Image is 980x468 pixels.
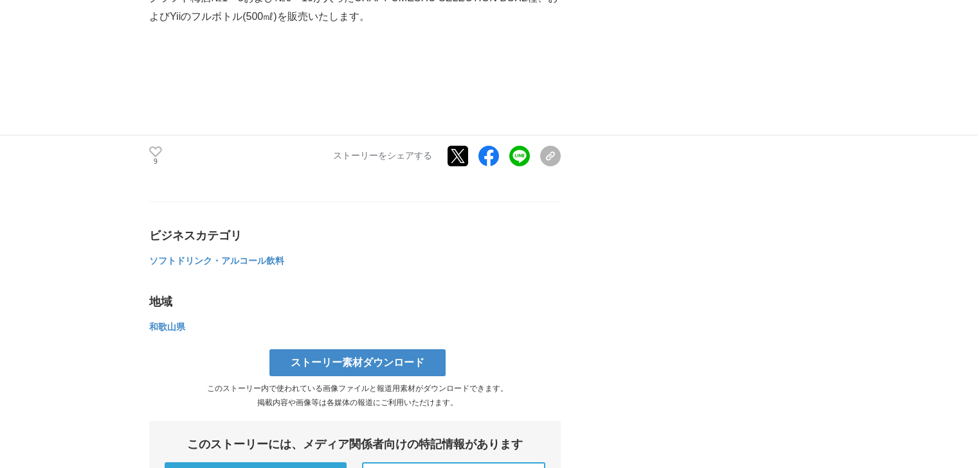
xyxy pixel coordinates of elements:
[149,381,566,410] p: このストーリー内で使われている画像ファイルと報道用素材がダウンロードできます。 掲載内容や画像等は各媒体の報道にご利用いただけます。
[269,349,446,376] a: ストーリー素材ダウンロード
[165,437,545,452] div: このストーリーには、メディア関係者向けの特記情報があります
[149,324,185,331] a: 和歌山県
[149,159,162,165] p: 9
[149,228,561,243] div: ビジネスカテゴリ
[149,258,284,265] a: ソフトドリンク・アルコール飲料
[333,150,432,162] p: ストーリーをシェアする
[149,322,185,332] span: 和歌山県
[149,294,561,309] div: 地域
[149,256,284,266] span: ソフトドリンク・アルコール飲料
